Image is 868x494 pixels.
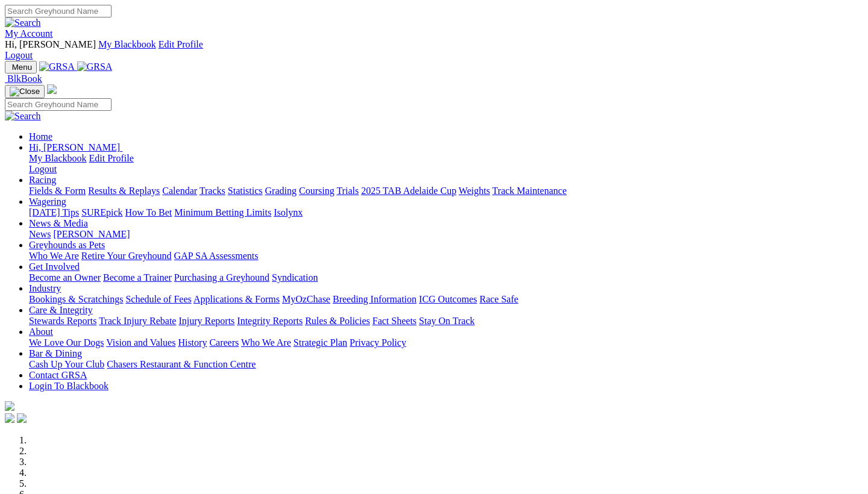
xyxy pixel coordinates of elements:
[7,73,42,84] span: BlkBook
[5,85,45,98] button: Toggle navigation
[373,316,417,326] a: Fact Sheets
[29,272,863,283] div: Get Involved
[103,272,172,283] a: Become a Trainer
[125,207,172,217] a: How To Bet
[419,316,474,326] a: Stay On Track
[5,39,96,49] span: Hi, [PERSON_NAME]
[29,327,53,337] a: About
[419,294,477,304] a: ICG Outcomes
[29,272,101,283] a: Become an Owner
[29,186,863,196] div: Racing
[5,111,41,122] img: Search
[29,142,120,152] span: Hi, [PERSON_NAME]
[282,294,330,304] a: MyOzChase
[29,370,87,380] a: Contact GRSA
[265,186,297,196] a: Grading
[29,240,105,250] a: Greyhounds as Pets
[29,337,863,348] div: About
[178,337,207,348] a: History
[88,186,160,196] a: Results & Replays
[237,316,303,326] a: Integrity Reports
[459,186,490,196] a: Weights
[5,28,53,39] a: My Account
[29,218,88,228] a: News & Media
[29,359,863,370] div: Bar & Dining
[193,294,280,304] a: Applications & Forms
[29,381,108,391] a: Login To Blackbook
[99,316,176,326] a: Track Injury Rebate
[5,17,41,28] img: Search
[272,272,318,283] a: Syndication
[29,316,96,326] a: Stewards Reports
[336,186,359,196] a: Trials
[350,337,406,348] a: Privacy Policy
[29,261,80,272] a: Get Involved
[53,229,130,239] a: [PERSON_NAME]
[228,186,263,196] a: Statistics
[106,337,175,348] a: Vision and Values
[5,401,14,411] img: logo-grsa-white.png
[174,207,271,217] a: Minimum Betting Limits
[361,186,456,196] a: 2025 TAB Adelaide Cup
[12,63,32,72] span: Menu
[5,5,112,17] input: Search
[10,87,40,96] img: Close
[29,175,56,185] a: Racing
[29,207,79,217] a: [DATE] Tips
[29,294,863,305] div: Industry
[29,283,61,293] a: Industry
[29,229,863,240] div: News & Media
[294,337,347,348] a: Strategic Plan
[17,413,27,423] img: twitter.svg
[174,272,269,283] a: Purchasing a Greyhound
[29,164,57,174] a: Logout
[29,337,104,348] a: We Love Our Dogs
[29,131,52,142] a: Home
[174,251,259,261] a: GAP SA Assessments
[305,316,370,326] a: Rules & Policies
[29,186,86,196] a: Fields & Form
[81,207,122,217] a: SUREpick
[29,196,66,207] a: Wagering
[29,153,87,163] a: My Blackbook
[492,186,567,196] a: Track Maintenance
[29,359,104,369] a: Cash Up Your Club
[162,186,197,196] a: Calendar
[333,294,417,304] a: Breeding Information
[29,229,51,239] a: News
[89,153,134,163] a: Edit Profile
[107,359,256,369] a: Chasers Restaurant & Function Centre
[47,84,57,94] img: logo-grsa-white.png
[81,251,172,261] a: Retire Your Greyhound
[178,316,234,326] a: Injury Reports
[209,337,239,348] a: Careers
[5,98,112,111] input: Search
[5,39,863,61] div: My Account
[29,207,863,218] div: Wagering
[29,251,863,261] div: Greyhounds as Pets
[241,337,291,348] a: Who We Are
[29,305,93,315] a: Care & Integrity
[5,73,42,84] a: BlkBook
[29,348,82,358] a: Bar & Dining
[98,39,156,49] a: My Blackbook
[5,413,14,423] img: facebook.svg
[29,294,123,304] a: Bookings & Scratchings
[29,316,863,327] div: Care & Integrity
[5,61,37,73] button: Toggle navigation
[29,251,79,261] a: Who We Are
[159,39,203,49] a: Edit Profile
[200,186,225,196] a: Tracks
[39,61,75,72] img: GRSA
[29,153,863,175] div: Hi, [PERSON_NAME]
[299,186,335,196] a: Coursing
[29,142,122,152] a: Hi, [PERSON_NAME]
[5,50,33,60] a: Logout
[125,294,191,304] a: Schedule of Fees
[274,207,303,217] a: Isolynx
[479,294,518,304] a: Race Safe
[77,61,113,72] img: GRSA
